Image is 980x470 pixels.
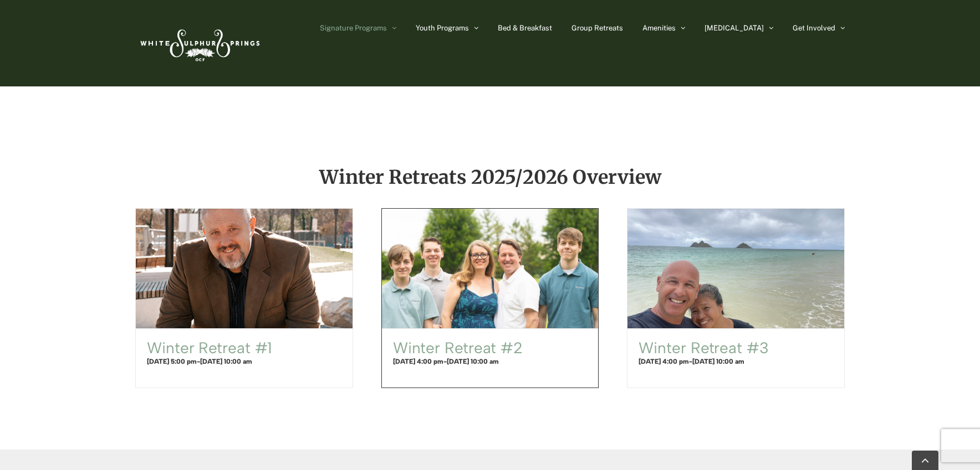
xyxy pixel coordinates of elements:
[136,209,353,328] a: Winter Retreat #1
[692,358,744,365] span: [DATE] 10:00 am
[642,24,676,32] span: Amenities
[639,358,689,365] span: [DATE] 4:00 pm
[627,209,844,328] a: Winter Retreat #3
[147,357,341,366] h4: -
[639,338,768,357] a: Winter Retreat #3
[147,338,272,357] a: Winter Retreat #1
[320,24,387,32] span: Signature Programs
[382,209,599,328] a: Winter Retreat #2
[393,357,588,366] h4: -
[639,357,833,366] h4: -
[447,358,499,365] span: [DATE] 10:00 am
[393,338,523,357] a: Winter Retreat #2
[416,24,469,32] span: Youth Programs
[393,358,443,365] span: [DATE] 4:00 pm
[135,17,263,69] img: White Sulphur Springs Logo
[135,167,845,187] h2: Winter Retreats 2025/2026 Overview
[705,24,764,32] span: [MEDICAL_DATA]
[147,358,197,365] span: [DATE] 5:00 pm
[571,24,623,32] span: Group Retreats
[200,358,252,365] span: [DATE] 10:00 am
[793,24,835,32] span: Get Involved
[498,24,552,32] span: Bed & Breakfast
